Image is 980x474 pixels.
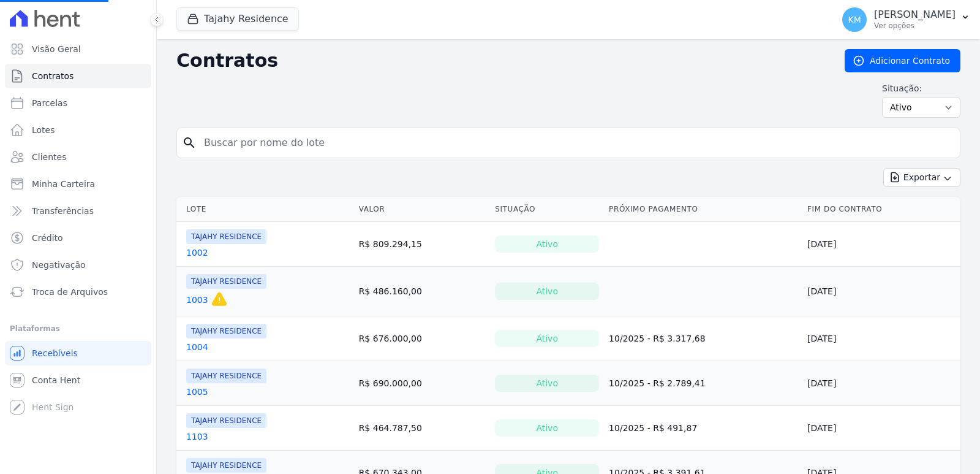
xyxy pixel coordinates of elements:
a: Recebíveis [5,341,151,365]
span: Negativação [32,259,86,271]
td: R$ 486.160,00 [354,267,491,316]
span: Crédito [32,232,63,244]
p: Ver opções [874,21,956,31]
th: Fim do Contrato [802,197,960,222]
td: R$ 464.787,50 [354,406,491,451]
td: [DATE] [802,361,960,406]
td: R$ 809.294,15 [354,222,491,267]
a: 10/2025 - R$ 491,87 [609,423,697,433]
span: TAJAHY RESIDENCE [186,229,266,244]
a: Contratos [5,64,151,88]
span: Conta Hent [32,374,80,386]
a: 10/2025 - R$ 3.317,68 [609,334,706,343]
a: Transferências [5,199,151,223]
a: 1103 [186,430,208,443]
span: TAJAHY RESIDENCE [186,369,266,383]
a: 1002 [186,247,208,259]
span: Parcelas [32,97,67,109]
button: KM [PERSON_NAME] Ver opções [832,2,980,37]
label: Situação: [882,82,960,94]
div: Ativo [495,235,599,253]
span: Visão Geral [32,43,81,55]
a: 1003 [186,294,208,306]
td: [DATE] [802,267,960,316]
a: 1004 [186,341,208,353]
span: TAJAHY RESIDENCE [186,413,266,428]
td: [DATE] [802,406,960,451]
span: Minha Carteira [32,178,95,190]
td: [DATE] [802,222,960,267]
th: Valor [354,197,491,222]
button: Tajahy Residence [176,7,299,31]
i: search [182,136,197,150]
h2: Contratos [176,50,825,72]
a: Negativação [5,253,151,277]
div: Ativo [495,419,599,437]
span: TAJAHY RESIDENCE [186,324,266,338]
span: KM [848,15,861,24]
a: 10/2025 - R$ 2.789,41 [609,378,706,388]
a: Clientes [5,145,151,169]
a: Parcelas [5,91,151,115]
a: Crédito [5,226,151,250]
span: Contratos [32,70,73,82]
div: Ativo [495,283,599,300]
p: [PERSON_NAME] [874,9,956,21]
span: Troca de Arquivos [32,286,108,298]
span: TAJAHY RESIDENCE [186,274,266,289]
span: Lotes [32,124,55,136]
td: R$ 690.000,00 [354,361,491,406]
a: Conta Hent [5,368,151,392]
th: Próximo Pagamento [604,197,802,222]
a: Minha Carteira [5,172,151,196]
a: 1005 [186,386,208,398]
a: Visão Geral [5,37,151,61]
span: Clientes [32,151,66,163]
td: [DATE] [802,316,960,361]
div: Plataformas [10,321,146,336]
th: Situação [490,197,604,222]
th: Lote [176,197,354,222]
span: Transferências [32,205,94,217]
span: TAJAHY RESIDENCE [186,458,266,473]
span: Recebíveis [32,347,78,359]
a: Lotes [5,118,151,142]
a: Adicionar Contrato [845,49,960,72]
input: Buscar por nome do lote [197,131,955,155]
div: Ativo [495,375,599,392]
a: Troca de Arquivos [5,280,151,304]
td: R$ 676.000,00 [354,316,491,361]
button: Exportar [883,168,960,187]
div: Ativo [495,330,599,347]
